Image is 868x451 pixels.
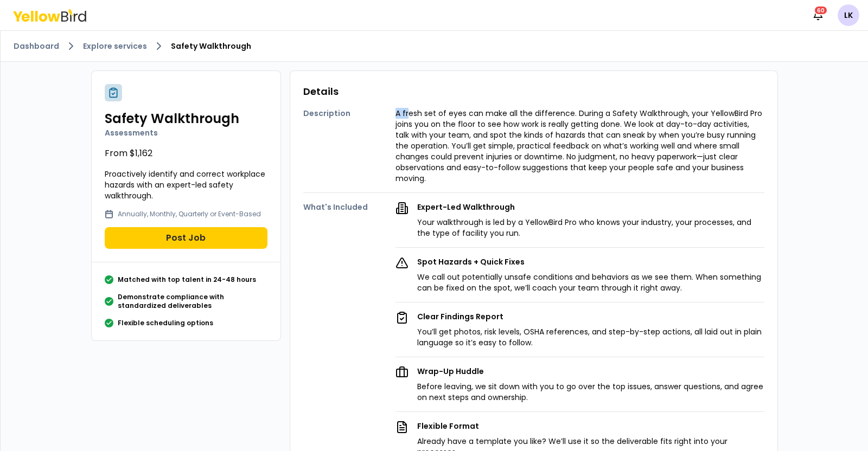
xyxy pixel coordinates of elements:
[105,147,267,160] p: From $1,162
[303,108,395,119] h4: Description
[105,127,267,138] p: Assessments
[417,311,764,322] p: Clear Findings Report
[118,210,261,218] p: Annually, Monthly, Quarterly or Event-Based
[83,41,147,51] a: Explore services
[171,41,251,51] span: Safety Walkthrough
[395,108,764,184] p: A fresh set of eyes can make all the difference. During a Safety Walkthrough, your YellowBird Pro...
[118,319,213,327] p: Flexible scheduling options
[118,275,256,284] p: Matched with top talent in 24-48 hours
[417,366,764,377] p: Wrap-Up Huddle
[417,421,764,431] p: Flexible Format
[814,5,828,15] div: 60
[105,110,267,127] h2: Safety Walkthrough
[807,4,829,26] button: 60
[303,84,764,99] h3: Details
[303,202,395,212] h4: What's Included
[14,40,855,53] nav: breadcrumb
[105,227,267,249] button: Post Job
[417,381,764,403] p: Before leaving, we sit down with you to go over the top issues, answer questions, and agree on ne...
[417,256,764,267] p: Spot Hazards + Quick Fixes
[417,202,764,212] p: Expert-Led Walkthrough
[417,326,764,348] p: You’ll get photos, risk levels, OSHA references, and step-by-step actions, all laid out in plain ...
[105,169,267,201] p: Proactively identify and correct workplace hazards with an expert-led safety walkthrough.
[838,4,859,26] span: LK
[118,293,267,310] p: Demonstrate compliance with standardized deliverables
[417,217,764,239] p: Your walkthrough is led by a YellowBird Pro who knows your industry, your processes, and the type...
[417,272,764,293] p: We call out potentially unsafe conditions and behaviors as we see them. When something can be fix...
[14,41,59,51] a: Dashboard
